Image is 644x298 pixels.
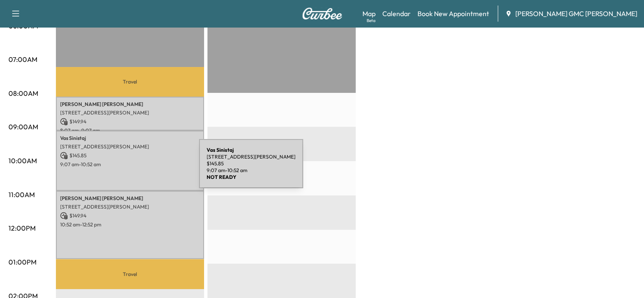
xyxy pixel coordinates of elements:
p: $ 149.94 [60,118,200,125]
p: [STREET_ADDRESS][PERSON_NAME] [60,143,200,150]
p: [PERSON_NAME] [PERSON_NAME] [60,195,200,202]
a: MapBeta [362,8,376,19]
img: Curbee Logo [302,8,343,19]
p: 09:00AM [8,122,38,132]
p: [STREET_ADDRESS][PERSON_NAME] [60,109,200,116]
p: 10:00AM [8,156,37,166]
p: [PERSON_NAME] [PERSON_NAME] [60,101,200,108]
p: 11:00AM [8,189,35,200]
p: 8:07 am - 9:07 am [60,127,200,134]
p: 10:52 am - 12:52 pm [60,221,200,228]
p: Travel [56,259,204,289]
p: 12:00PM [8,223,36,233]
p: [STREET_ADDRESS][PERSON_NAME] [60,203,200,210]
a: Calendar [382,8,411,19]
p: 07:00AM [8,54,37,64]
div: Beta [367,17,376,24]
p: 9:07 am - 10:52 am [60,161,200,168]
p: $ 149.94 [60,212,200,220]
p: 08:00AM [8,88,38,98]
p: Travel [56,67,204,97]
p: Vas Sinistaj [60,135,200,142]
p: $ 145.85 [60,152,200,159]
span: [PERSON_NAME] GMC [PERSON_NAME] [515,8,637,19]
a: Book New Appointment [417,8,489,19]
p: 01:00PM [8,257,36,267]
